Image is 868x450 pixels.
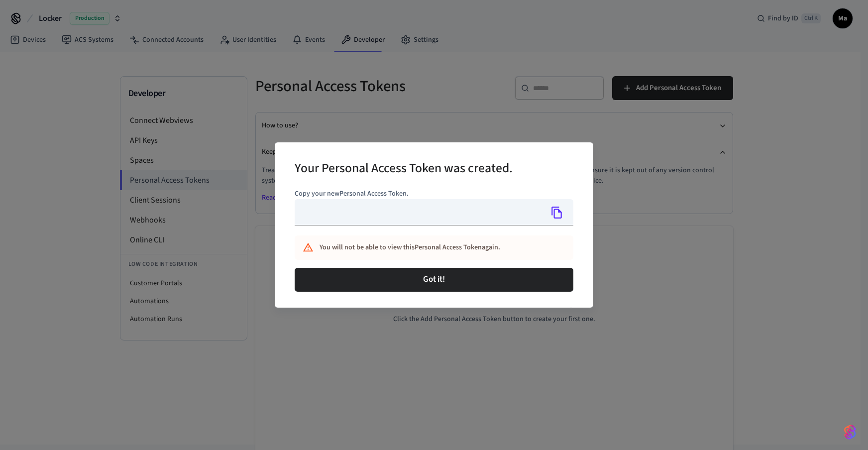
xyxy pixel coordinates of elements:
[295,154,513,185] h2: Your Personal Access Token was created.
[546,202,567,223] button: Copy
[844,424,856,440] img: SeamLogoGradient.69752ec5.svg
[320,238,530,257] div: You will not be able to view this Personal Access Token again.
[295,189,573,199] p: Copy your new Personal Access Token .
[295,268,573,292] button: Got it!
